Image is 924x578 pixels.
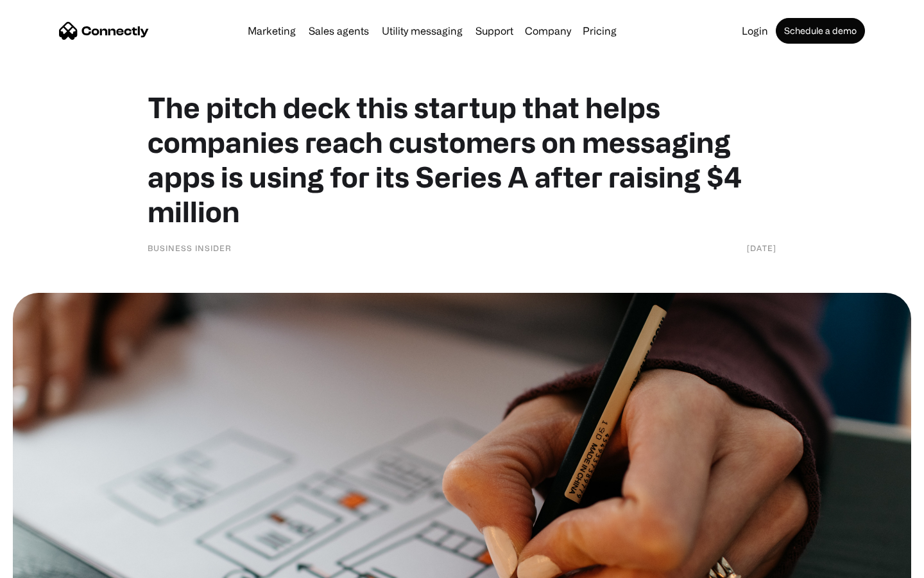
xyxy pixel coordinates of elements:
[243,26,301,36] a: Marketing
[59,21,149,40] a: home
[26,556,77,574] ul: Language list
[470,26,518,36] a: Support
[304,26,374,36] a: Sales agents
[776,18,865,44] a: Schedule a demo
[737,26,773,36] a: Login
[148,90,776,229] h1: The pitch deck this startup that helps companies reach customers on messaging apps is using for i...
[747,241,776,254] div: [DATE]
[521,22,575,40] div: Company
[377,26,468,36] a: Utility messaging
[577,26,622,36] a: Pricing
[13,556,77,574] aside: Language selected: English
[148,241,232,254] div: Business Insider
[525,22,571,40] div: Company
